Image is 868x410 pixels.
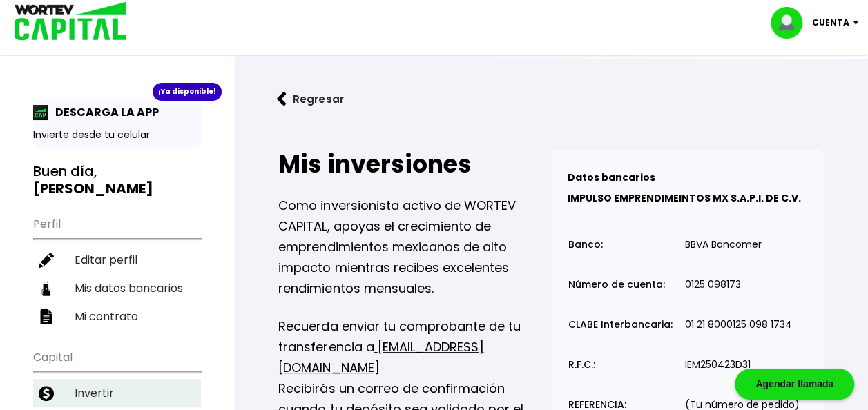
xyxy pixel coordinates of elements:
[771,7,812,39] img: profile-image
[685,360,751,370] p: IEM250423D31
[277,92,287,106] img: flecha izquierda
[48,104,159,121] p: DESCARGA LA APP
[33,379,201,407] a: Invertir
[568,360,595,370] p: R.F.C.:
[278,338,483,376] a: [EMAIL_ADDRESS][DOMAIN_NAME]
[568,320,673,330] p: CLABE Interbancaria:
[39,309,54,324] img: contrato-icon.f2db500c.svg
[812,12,849,33] p: Cuenta
[33,274,201,302] a: Mis datos bancarios
[685,280,741,290] p: 0125 098173
[278,150,551,178] h2: Mis inversiones
[278,195,551,299] p: Como inversionista activo de WORTEV CAPITAL, apoyas el crecimiento de emprendimientos mexicanos d...
[735,369,854,400] div: Agendar llamada
[33,163,201,197] h3: Buen día,
[568,400,626,410] p: REFERENCIA:
[39,281,54,296] img: datos-icon.10cf9172.svg
[568,280,665,290] p: Número de cuenta:
[568,240,603,250] p: Banco:
[33,105,48,120] img: app-icon
[256,81,846,117] a: flecha izquierdaRegresar
[256,81,364,117] button: Regresar
[33,246,201,274] a: Editar perfil
[33,302,201,331] a: Mi contrato
[685,240,762,250] p: BBVA Bancomer
[153,83,222,101] div: ¡Ya disponible!
[685,400,800,410] p: (Tu número de pedido)
[39,386,54,401] img: invertir-icon.b3b967d7.svg
[33,128,201,142] p: Invierte desde tu celular
[568,170,655,184] b: Datos bancarios
[568,191,801,205] b: IMPULSO EMPRENDIMEINTOS MX S.A.P.I. DE C.V.
[39,253,54,268] img: editar-icon.952d3147.svg
[849,21,868,25] img: icon-down
[33,208,201,331] ul: Perfil
[33,179,153,198] b: [PERSON_NAME]
[685,320,792,330] p: 01 21 8000125 098 1734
